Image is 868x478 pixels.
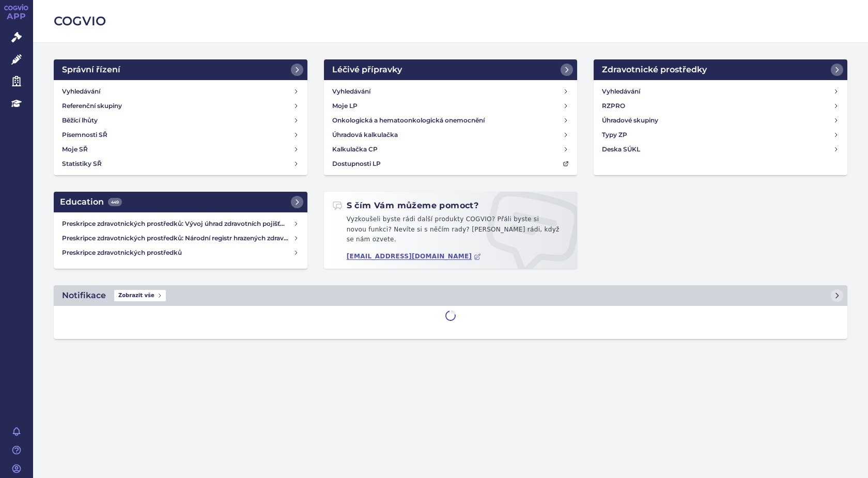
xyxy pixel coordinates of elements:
h4: Preskripce zdravotnických prostředků: Vývoj úhrad zdravotních pojišťoven za zdravotnické prostředky [62,219,293,229]
h2: Education [60,196,122,208]
h4: Úhradová kalkulačka [332,130,398,140]
a: Referenční skupiny [58,99,303,113]
a: [EMAIL_ADDRESS][DOMAIN_NAME] [347,253,482,260]
a: Moje LP [328,99,574,113]
a: Onkologická a hematoonkologická onemocnění [328,113,574,128]
h4: Písemnosti SŘ [62,130,107,140]
a: Education449 [54,192,307,212]
h4: Deska SÚKL [602,144,640,155]
a: Vyhledávání [598,84,843,99]
h4: Moje LP [332,101,358,111]
span: Zobrazit vše [114,290,166,301]
a: Léčivé přípravky [324,59,578,80]
h2: Zdravotnické prostředky [602,64,707,76]
a: Zdravotnické prostředky [594,59,847,80]
h4: Preskripce zdravotnických prostředků: Národní registr hrazených zdravotnických služeb (NRHZS) [62,233,293,243]
h2: Správní řízení [62,64,120,76]
a: Úhradová kalkulačka [328,128,574,142]
h4: Vyhledávání [62,86,100,97]
p: Vyzkoušeli byste rádi další produkty COGVIO? Přáli byste si novou funkci? Nevíte si s něčím rady?... [332,214,569,249]
h4: Referenční skupiny [62,101,122,111]
h4: Onkologická a hematoonkologická onemocnění [332,115,485,126]
h4: Dostupnosti LP [332,159,381,169]
a: Preskripce zdravotnických prostředků: Vývoj úhrad zdravotních pojišťoven za zdravotnické prostředky [58,217,303,231]
h4: Úhradové skupiny [602,115,658,126]
a: Vyhledávání [58,84,303,99]
h2: COGVIO [54,12,847,30]
h2: Notifikace [62,289,106,302]
h2: S čím Vám můžeme pomoct? [332,200,479,211]
h4: RZPRO [602,101,625,111]
a: Běžící lhůty [58,113,303,128]
h4: Vyhledávání [602,86,640,97]
a: Deska SÚKL [598,142,843,157]
a: Dostupnosti LP [328,157,574,171]
a: NotifikaceZobrazit vše [54,285,847,306]
h4: Běžící lhůty [62,115,98,126]
a: Moje SŘ [58,142,303,157]
a: Správní řízení [54,59,307,80]
a: Písemnosti SŘ [58,128,303,142]
a: Statistiky SŘ [58,157,303,171]
h4: Vyhledávání [332,86,370,97]
a: Preskripce zdravotnických prostředků: Národní registr hrazených zdravotnických služeb (NRHZS) [58,231,303,245]
a: Úhradové skupiny [598,113,843,128]
a: Preskripce zdravotnických prostředků [58,245,303,260]
h4: Moje SŘ [62,144,88,155]
h4: Typy ZP [602,130,627,140]
h4: Preskripce zdravotnických prostředků [62,248,293,258]
a: Typy ZP [598,128,843,142]
h4: Statistiky SŘ [62,159,102,169]
a: Vyhledávání [328,84,574,99]
a: Kalkulačka CP [328,142,574,157]
a: RZPRO [598,99,843,113]
span: 449 [108,198,122,206]
h4: Kalkulačka CP [332,144,378,155]
h2: Léčivé přípravky [332,64,402,76]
